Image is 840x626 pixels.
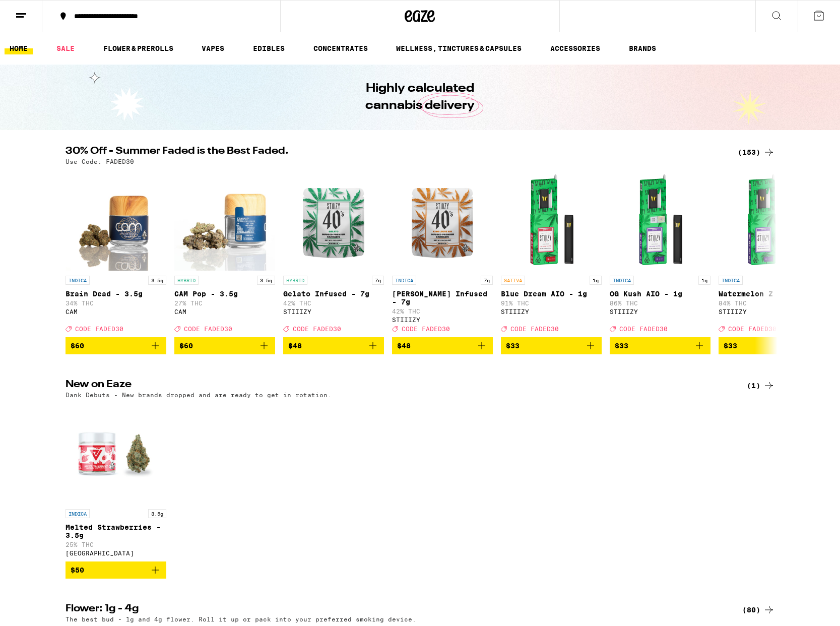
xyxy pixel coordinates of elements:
p: 34% THC [66,300,166,306]
p: 25% THC [66,541,166,548]
div: CAM [66,308,166,315]
button: Add to bag [610,337,710,354]
p: 3.5g [257,276,275,285]
p: Gelato Infused - 7g [283,290,384,298]
a: (1) [747,380,775,392]
a: HOME [5,42,33,54]
a: Open page for CAM Pop - 3.5g from CAM [174,170,275,337]
img: STIIIZY - King Louis XIII Infused - 7g [392,170,493,271]
a: VAPES [197,42,229,54]
span: $60 [71,342,84,350]
p: 1g [698,276,710,285]
p: Brain Dead - 3.5g [66,290,166,298]
p: Use Code: FADED30 [66,158,134,165]
span: CODE FADED30 [510,326,559,332]
a: (153) [738,146,775,158]
p: Melted Strawberries - 3.5g [66,523,166,539]
p: INDICA [66,276,90,285]
p: [PERSON_NAME] Infused - 7g [392,290,493,306]
img: STIIIZY - OG Kush AIO - 1g [610,170,710,271]
span: CODE FADED30 [75,326,123,332]
img: STIIIZY - Watermelon Z AIO - 1g [719,170,819,271]
div: STIIIZY [501,308,602,315]
span: $33 [506,342,520,350]
a: SALE [51,42,80,54]
img: STIIIZY - Gelato Infused - 7g [283,170,384,271]
button: BRANDS [624,42,661,54]
button: Add to bag [174,337,275,354]
div: STIIIZY [392,317,493,323]
a: CONCENTRATES [308,42,373,54]
p: INDICA [392,276,416,285]
p: INDICA [66,509,90,518]
p: 7g [481,276,493,285]
img: Ember Valley - Melted Strawberries - 3.5g [66,403,166,504]
button: Add to bag [392,337,493,354]
img: CAM - Brain Dead - 3.5g [66,170,166,271]
p: The best bud - 1g and 4g flower. Roll it up or pack into your preferred smoking device. [66,616,416,622]
p: 1g [590,276,602,285]
h2: 30% Off - Summer Faded is the Best Faded. [66,146,726,158]
span: $50 [71,566,84,574]
span: $33 [724,342,737,350]
p: 42% THC [392,308,493,315]
span: $48 [397,342,411,350]
p: 3.5g [148,509,166,518]
p: HYBRID [174,276,199,285]
span: $48 [288,342,302,350]
div: STIIIZY [719,308,819,315]
a: Open page for King Louis XIII Infused - 7g from STIIIZY [392,170,493,337]
span: CODE FADED30 [293,326,341,332]
button: Add to bag [66,561,166,579]
button: Add to bag [719,337,819,354]
p: 86% THC [610,300,710,306]
div: STIIIZY [610,308,710,315]
p: 84% THC [719,300,819,306]
span: $33 [615,342,628,350]
a: Open page for Watermelon Z AIO - 1g from STIIIZY [719,170,819,337]
a: Open page for Blue Dream AIO - 1g from STIIIZY [501,170,602,337]
p: 3.5g [148,276,166,285]
p: INDICA [610,276,634,285]
div: STIIIZY [283,308,384,315]
p: OG Kush AIO - 1g [610,290,710,298]
span: CODE FADED30 [619,326,668,332]
h2: Flower: 1g - 4g [66,604,726,616]
p: HYBRID [283,276,307,285]
a: WELLNESS, TINCTURES & CAPSULES [391,42,527,54]
div: CAM [174,308,275,315]
p: CAM Pop - 3.5g [174,290,275,298]
a: Open page for Gelato Infused - 7g from STIIIZY [283,170,384,337]
button: Add to bag [283,337,384,354]
img: STIIIZY - Blue Dream AIO - 1g [501,170,602,271]
a: (80) [742,604,775,616]
a: Open page for Melted Strawberries - 3.5g from Ember Valley [66,403,166,561]
p: Dank Debuts - New brands dropped and are ready to get in rotation. [66,392,332,398]
h1: Highly calculated cannabis delivery [337,80,503,114]
a: Open page for Brain Dead - 3.5g from CAM [66,170,166,337]
a: ACCESSORIES [545,42,605,54]
a: Open page for OG Kush AIO - 1g from STIIIZY [610,170,710,337]
button: Add to bag [66,337,166,354]
img: CAM - CAM Pop - 3.5g [174,170,275,271]
h2: New on Eaze [66,380,726,392]
p: INDICA [719,276,743,285]
div: [GEOGRAPHIC_DATA] [66,550,166,556]
a: EDIBLES [248,42,290,54]
p: SATIVA [501,276,525,285]
a: FLOWER & PREROLLS [98,42,178,54]
p: 27% THC [174,300,275,306]
p: 42% THC [283,300,384,306]
p: 7g [372,276,384,285]
p: Watermelon Z AIO - 1g [719,290,819,298]
span: CODE FADED30 [184,326,232,332]
button: Add to bag [501,337,602,354]
span: CODE FADED30 [402,326,450,332]
span: $60 [179,342,193,350]
p: Blue Dream AIO - 1g [501,290,602,298]
span: CODE FADED30 [728,326,777,332]
p: 91% THC [501,300,602,306]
